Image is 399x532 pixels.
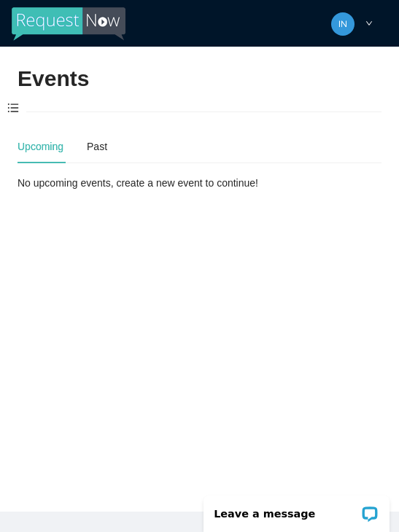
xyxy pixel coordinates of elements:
[331,12,355,36] img: 5007bee7c59ef8fc6bd867d4aa71cdfc
[194,486,399,532] iframe: LiveChat chat widget
[87,138,107,154] div: Past
[12,7,125,41] img: RequestNow
[365,20,373,27] span: down
[18,175,381,191] div: No upcoming events, create a new event to continue!
[18,138,63,154] div: Upcoming
[18,64,89,94] h2: Events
